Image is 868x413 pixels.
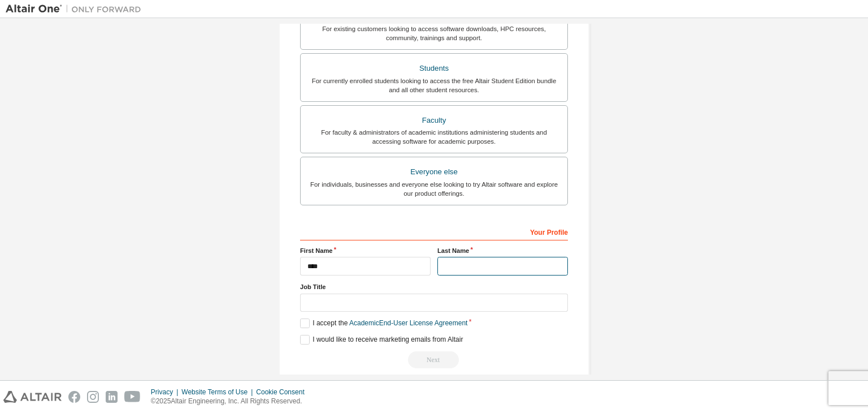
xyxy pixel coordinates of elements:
[300,222,568,240] div: Your Profile
[124,391,141,403] img: youtube.svg
[6,3,147,15] img: Altair One
[437,246,568,255] label: Last Name
[307,76,561,94] div: For currently enrolled students looking to access the free Altair Student Edition bundle and all ...
[300,319,467,328] label: I accept the
[151,397,311,406] p: © 2025 Altair Engineering, Inc. All Rights Reserved.
[106,391,118,403] img: linkedin.svg
[300,246,431,255] label: First Name
[349,319,467,327] a: Academic End-User License Agreement
[256,388,311,397] div: Cookie Consent
[151,388,181,397] div: Privacy
[87,391,99,403] img: instagram.svg
[307,113,561,128] div: Faculty
[300,282,568,291] label: Job Title
[307,180,561,198] div: For individuals, businesses and everyone else looking to try Altair software and explore our prod...
[307,61,561,76] div: Students
[307,164,561,180] div: Everyone else
[307,24,561,42] div: For existing customers looking to access software downloads, HPC resources, community, trainings ...
[68,391,80,403] img: facebook.svg
[3,391,62,403] img: altair_logo.svg
[300,335,463,345] label: I would like to receive marketing emails from Altair
[300,351,568,368] div: Read and acccept EULA to continue
[307,128,561,146] div: For faculty & administrators of academic institutions administering students and accessing softwa...
[181,388,256,397] div: Website Terms of Use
